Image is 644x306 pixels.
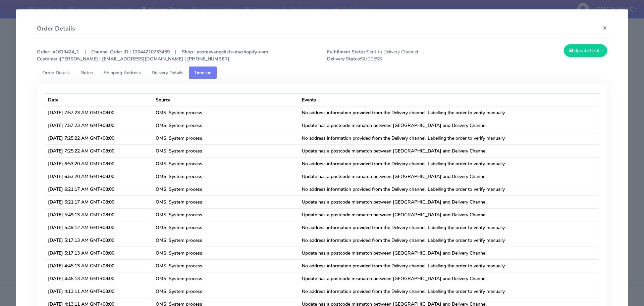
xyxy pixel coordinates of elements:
td: Update has a postcode mismatch between [GEOGRAPHIC_DATA] and Delivery Channel. [299,195,599,208]
strong: Order : #1619424_1 | Channel Order ID : 12044210733439 | Shop : pastaevangelists-myshopify-com [P... [37,49,268,62]
td: Update has a postcode mismatch between [GEOGRAPHIC_DATA] and Delivery Channel. [299,119,599,132]
th: Date [45,93,153,106]
td: OMS: System process [153,272,299,285]
td: [DATE] 7:25:22 AM GMT+08:00 [45,132,153,144]
span: Order Details [42,70,70,76]
td: [DATE] 6:21:17 AM GMT+08:00 [45,183,153,195]
td: No address information provided from the Delivery channel. Labelling the order to verify manually [299,106,599,119]
th: Source [153,93,299,106]
td: [DATE] 7:57:23 AM GMT+08:00 [45,106,153,119]
button: Update Order [564,44,607,57]
td: OMS: System process [153,157,299,170]
span: Shipping Address [104,70,141,76]
td: [DATE] 5:17:13 AM GMT+08:00 [45,247,153,259]
td: No address information provided from the Delivery channel. Labelling the order to verify manually [299,234,599,247]
td: [DATE] 6:53:20 AM GMT+08:00 [45,170,153,183]
td: No address information provided from the Delivery channel. Labelling the order to verify manually [299,132,599,144]
td: [DATE] 5:49:13 AM GMT+08:00 [45,208,153,221]
td: No address information provided from the Delivery channel. Labelling the order to verify manually [299,285,599,298]
td: Update has a postcode mismatch between [GEOGRAPHIC_DATA] and Delivery Channel. [299,247,599,259]
td: OMS: System process [153,144,299,157]
td: [DATE] 6:21:17 AM GMT+08:00 [45,195,153,208]
td: [DATE] 5:17:13 AM GMT+08:00 [45,234,153,247]
span: Notes [80,70,93,76]
button: Close [597,19,612,37]
td: No address information provided from the Delivery channel. Labelling the order to verify manually [299,259,599,272]
td: [DATE] 5:49:12 AM GMT+08:00 [45,221,153,234]
td: OMS: System process [153,106,299,119]
td: [DATE] 6:53:20 AM GMT+08:00 [45,157,153,170]
td: Update has a postcode mismatch between [GEOGRAPHIC_DATA] and Delivery Channel. [299,208,599,221]
td: Update has a postcode mismatch between [GEOGRAPHIC_DATA] and Delivery Channel. [299,170,599,183]
td: OMS: System process [153,259,299,272]
td: [DATE] 7:57:23 AM GMT+08:00 [45,119,153,132]
td: [DATE] 4:45:13 AM GMT+08:00 [45,272,153,285]
span: Delivery Details [152,70,183,76]
td: OMS: System process [153,183,299,195]
td: Update has a postcode mismatch between [GEOGRAPHIC_DATA] and Delivery Channel. [299,144,599,157]
td: OMS: System process [153,234,299,247]
strong: Customer : [37,56,60,62]
td: No address information provided from the Delivery channel. Labelling the order to verify manually [299,157,599,170]
td: OMS: System process [153,247,299,259]
td: Update has a postcode mismatch between [GEOGRAPHIC_DATA] and Delivery Channel. [299,272,599,285]
td: [DATE] 7:25:22 AM GMT+08:00 [45,144,153,157]
strong: Fulfillment Status: [327,49,367,55]
td: OMS: System process [153,119,299,132]
td: No address information provided from the Delivery channel. Labelling the order to verify manually [299,221,599,234]
td: No address information provided from the Delivery channel. Labelling the order to verify manually [299,183,599,195]
td: OMS: System process [153,195,299,208]
td: OMS: System process [153,208,299,221]
strong: Delivery Status: [327,56,361,62]
td: OMS: System process [153,221,299,234]
th: Events [299,93,599,106]
td: OMS: System process [153,170,299,183]
td: [DATE] 4:45:13 AM GMT+08:00 [45,259,153,272]
td: OMS: System process [153,285,299,298]
span: Timeline [194,70,211,76]
h4: Order Details [37,24,75,33]
td: [DATE] 4:13:11 AM GMT+08:00 [45,285,153,298]
span: Sent to Delivery Channel SUCCESS [322,48,467,62]
ul: Tabs [37,67,607,79]
td: OMS: System process [153,132,299,144]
